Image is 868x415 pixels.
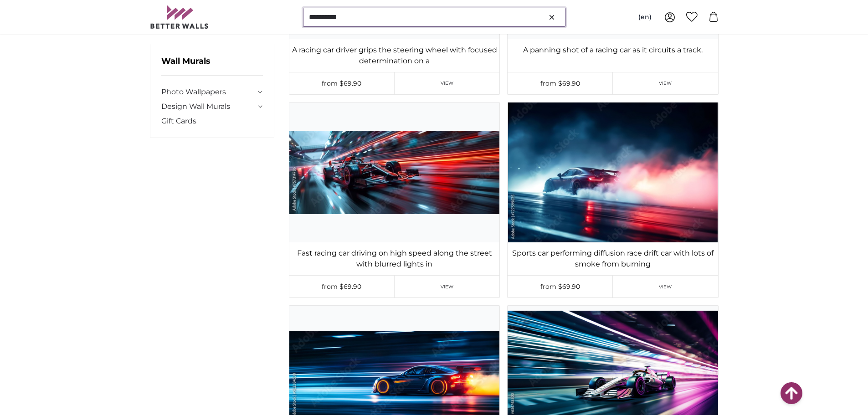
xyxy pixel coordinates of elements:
[150,5,209,29] img: Betterwalls
[161,101,263,112] summary: Design Wall Murals
[161,87,256,97] a: Photo Wallpapers
[509,45,716,56] a: A panning shot of a racing car as it circuits a track.
[508,102,718,242] img: photo-wallpaper-antique-compass-xl
[291,248,498,270] a: Fast racing car driving on high speed along the street with blurred lights in
[322,282,361,291] span: from $69.90
[291,45,498,67] a: A racing car driver grips the steering wheel with focused determination on a
[322,79,361,87] span: from $69.90
[161,116,263,127] a: Gift Cards
[161,101,256,112] a: Design Wall Murals
[395,72,500,94] a: View
[509,248,716,270] a: Sports car performing diffusion race drift car with lots of smoke from burning
[161,87,263,97] summary: Photo Wallpapers
[659,283,672,290] span: View
[289,102,499,242] img: photo-wallpaper-antique-compass-xl
[613,276,718,297] a: View
[631,9,659,26] button: (en)
[441,283,454,290] span: View
[395,276,500,297] a: View
[659,80,672,87] span: View
[540,282,580,291] span: from $69.90
[540,79,580,87] span: from $69.90
[441,80,454,87] span: View
[613,72,718,94] a: View
[161,55,263,76] h3: Wall Murals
